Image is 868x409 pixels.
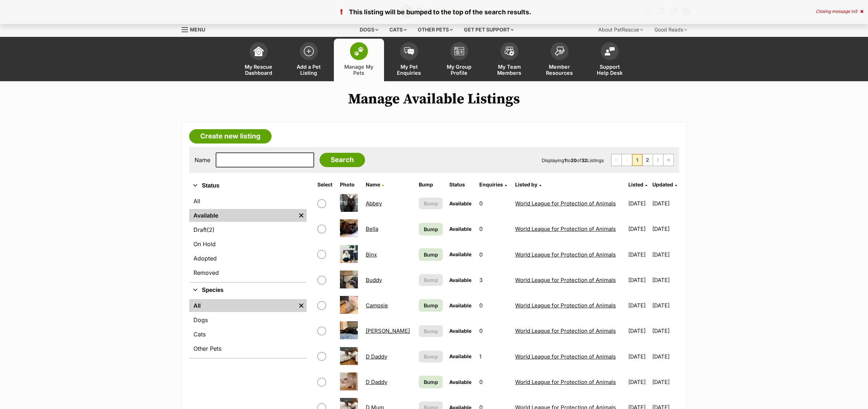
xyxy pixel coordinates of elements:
button: Bump [419,325,442,337]
th: Status [446,179,476,190]
span: Bump [424,327,438,335]
td: 0 [476,216,512,241]
a: Updated [652,181,677,188]
a: My Pet Enquiries [384,39,434,81]
div: Status [189,193,307,282]
a: Page 2 [643,154,653,166]
a: World League for Protection of Animals [515,277,616,283]
span: Page 1 [632,154,642,166]
a: On Hold [189,238,307,250]
a: Bump [419,248,442,261]
nav: Pagination [611,154,674,166]
a: Next page [653,154,663,166]
span: Name [366,181,380,188]
a: [PERSON_NAME] [366,327,410,334]
td: [DATE] [652,318,678,343]
a: All [189,299,296,312]
td: [DATE] [625,293,652,318]
img: team-members-icon-5396bd8760b3fe7c0b43da4ab00e1e3bb1a5d9ba89233759b79545d2d3fc5d0d.svg [504,47,514,56]
a: Remove filter [296,299,307,312]
td: [DATE] [625,242,652,267]
a: World League for Protection of Animals [515,200,616,207]
span: translation missing: en.admin.listings.index.attributes.enquiries [479,181,503,188]
span: Available [449,379,471,385]
span: Available [449,200,471,206]
td: [DATE] [625,268,652,292]
span: Available [449,328,471,334]
div: Get pet support [459,23,519,37]
span: Manage My Pets [343,64,375,76]
a: Binx [366,251,377,258]
th: Photo [337,179,362,190]
a: World League for Protection of Animals [515,302,616,309]
span: Support Help Desk [594,64,626,76]
strong: 32 [581,157,587,163]
td: 0 [476,191,512,216]
a: Support Help Desk [585,39,635,81]
a: Buddy [366,277,382,283]
span: Available [449,251,471,257]
span: Bump [424,378,438,386]
img: add-pet-listing-icon-0afa8454b4691262ce3f59096e99ab1cd57d4a30225e0717b998d2c9b9846f56.svg [304,46,314,56]
td: [DATE] [652,191,678,216]
a: Other Pets [189,342,307,355]
a: World League for Protection of Animals [515,225,616,232]
a: Draft [189,223,307,236]
strong: 1 [564,157,566,163]
span: Listed by [515,181,537,188]
a: D Daddy [366,353,387,360]
span: Previous page [622,154,632,166]
span: (2) [207,225,215,234]
td: [DATE] [625,216,652,241]
td: [DATE] [652,293,678,318]
img: group-profile-icon-3fa3cf56718a62981997c0bc7e787c4b2cf8bcc04b72c1350f741eb67cf2f40e.svg [454,47,464,55]
span: Available [449,302,471,308]
span: Available [449,226,471,232]
img: D Daddy [340,373,358,390]
div: Species [189,298,307,358]
input: Search [320,153,365,167]
a: World League for Protection of Animals [515,353,616,360]
a: My Team Members [484,39,534,81]
a: Menu [182,23,210,35]
td: [DATE] [625,318,652,343]
div: Cats [384,23,412,37]
a: Manage My Pets [334,39,384,81]
a: Available [189,209,296,222]
td: [DATE] [652,268,678,292]
span: Bump [424,353,438,360]
a: Create new listing [189,129,272,143]
div: Closing message in [816,9,863,14]
td: 0 [476,242,512,267]
a: My Group Profile [434,39,484,81]
button: Bump [419,198,442,209]
a: Remove filter [296,209,307,222]
img: member-resources-icon-8e73f808a243e03378d46382f2149f9095a855e16c252ad45f914b54edf8863c.svg [555,46,565,56]
a: Dogs [189,313,307,326]
a: Campsie [366,302,388,309]
a: Removed [189,266,307,279]
th: Select [315,179,336,190]
a: Adopted [189,252,307,265]
span: Bump [424,200,438,207]
td: 1 [476,344,512,369]
a: Bump [419,299,442,312]
a: Last page [663,154,673,166]
div: Other pets [413,23,458,37]
a: World League for Protection of Animals [515,327,616,334]
a: Cats [189,328,307,341]
a: Bella [366,225,378,232]
img: Campsie [340,296,358,314]
span: Available [449,277,471,283]
span: My Group Profile [443,64,475,76]
span: Available [449,353,471,359]
a: Listed [628,181,647,188]
span: Bump [424,225,438,233]
span: My Rescue Dashboard [243,64,275,76]
span: Menu [190,26,205,33]
span: Listed [628,181,643,188]
div: Good Reads [649,23,692,37]
a: World League for Protection of Animals [515,379,616,385]
span: 5 [855,9,857,14]
img: Bella [340,219,358,237]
